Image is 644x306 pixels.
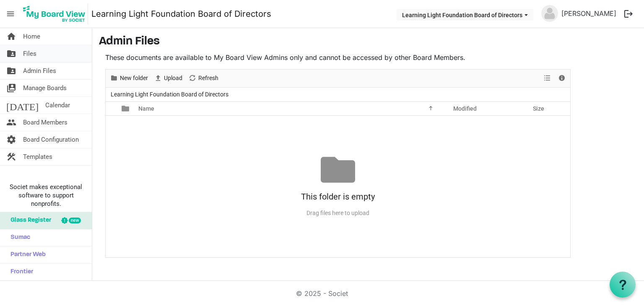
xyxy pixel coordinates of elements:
[151,70,185,87] div: Upload
[185,70,221,87] div: Refresh
[6,28,16,45] span: home
[6,62,16,79] span: folder_shared
[620,5,637,23] button: logout
[197,73,219,83] span: Refresh
[23,114,68,131] span: Board Members
[397,9,533,21] button: Learning Light Foundation Board of Directors dropdownbutton
[540,70,555,87] div: View
[23,131,79,148] span: Board Configuration
[119,73,149,83] span: New folder
[6,229,30,246] span: Sumac
[187,73,220,83] button: Refresh
[21,3,88,24] img: My Board View Logo
[6,45,16,62] span: folder_shared
[6,212,51,229] span: Glass Register
[533,105,544,112] span: Size
[23,28,40,45] span: Home
[542,73,552,83] button: View dropdownbutton
[163,73,183,83] span: Upload
[6,80,16,96] span: switch_account
[21,3,91,24] a: My Board View Logo
[6,264,33,280] span: Frontier
[23,148,52,165] span: Templates
[23,45,36,62] span: Files
[109,73,150,83] button: New folder
[3,6,18,22] span: menu
[4,183,88,208] span: Societ makes exceptional software to support nonprofits.
[453,105,477,112] span: Modified
[541,5,558,22] img: no-profile-picture.svg
[109,89,230,100] span: Learning Light Foundation Board of Directors
[6,246,46,263] span: Partner Web
[69,218,81,223] div: new
[555,70,569,87] div: Details
[6,114,16,131] span: people
[138,105,154,112] span: Name
[99,35,637,49] h3: Admin Files
[558,5,620,22] a: [PERSON_NAME]
[556,73,568,83] button: Details
[153,73,184,83] button: Upload
[296,289,348,298] a: © 2025 - Societ
[45,97,70,114] span: Calendar
[23,62,56,79] span: Admin Files
[106,187,570,206] div: This folder is empty
[106,206,570,220] div: Drag files here to upload
[6,97,39,114] span: [DATE]
[23,80,67,96] span: Manage Boards
[6,131,16,148] span: settings
[105,52,571,62] p: These documents are available to My Board View Admins only and cannot be accessed by other Board ...
[91,5,271,22] a: Learning Light Foundation Board of Directors
[107,70,151,87] div: New folder
[6,148,16,165] span: construction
